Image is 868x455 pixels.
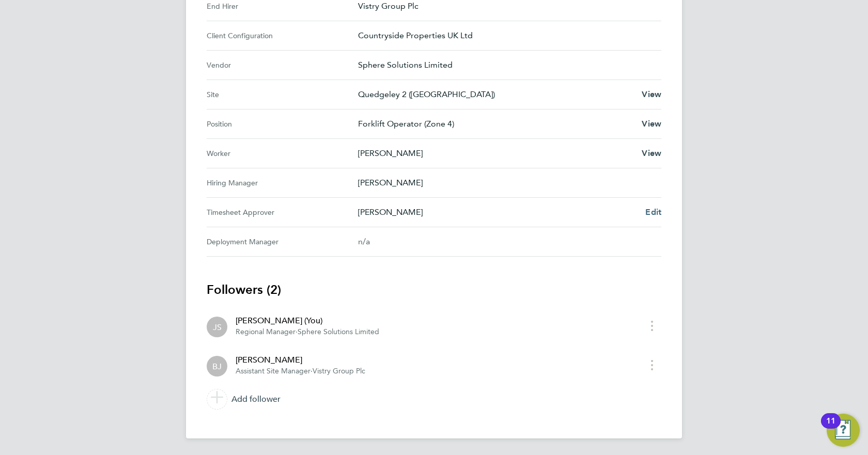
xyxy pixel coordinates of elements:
div: Jack Spencer (You) [207,317,227,337]
p: [PERSON_NAME] [358,206,637,218]
span: Edit [645,207,661,217]
a: View [642,118,661,130]
div: Site [207,88,358,101]
button: Open Resource Center, 11 new notifications [827,414,860,447]
div: [PERSON_NAME] (You) [236,315,379,327]
span: Assistant Site Manager [236,367,311,375]
a: View [642,88,661,101]
a: View [642,147,661,160]
div: Position [207,118,358,130]
h3: Followers (2) [207,281,661,298]
button: timesheet menu [643,318,661,334]
a: Add follower [207,385,661,414]
p: [PERSON_NAME] [358,147,633,160]
div: n/a [358,236,645,248]
div: [PERSON_NAME] [236,354,365,366]
span: BJ [212,360,222,372]
span: Regional Manager [236,327,296,336]
p: [PERSON_NAME] [358,177,653,189]
div: Hiring Manager [207,177,358,189]
div: 11 [826,421,835,434]
span: Vistry Group Plc [313,367,365,375]
a: Edit [645,206,661,218]
div: Timesheet Approver [207,206,358,218]
div: Deployment Manager [207,236,358,248]
span: · [311,367,313,375]
span: · [296,327,298,336]
span: View [642,119,661,129]
span: View [642,148,661,158]
p: Forklift Operator (Zone 4) [358,118,633,130]
button: timesheet menu [643,357,661,373]
div: Vendor [207,59,358,71]
span: Sphere Solutions Limited [298,327,379,336]
p: Quedgeley 2 ([GEOGRAPHIC_DATA]) [358,88,633,101]
div: Ben Jones [207,356,227,376]
p: Countryside Properties UK Ltd [358,29,653,42]
span: View [642,89,661,99]
span: JS [213,321,222,333]
div: Client Configuration [207,29,358,42]
div: Worker [207,147,358,160]
p: Sphere Solutions Limited [358,59,653,71]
